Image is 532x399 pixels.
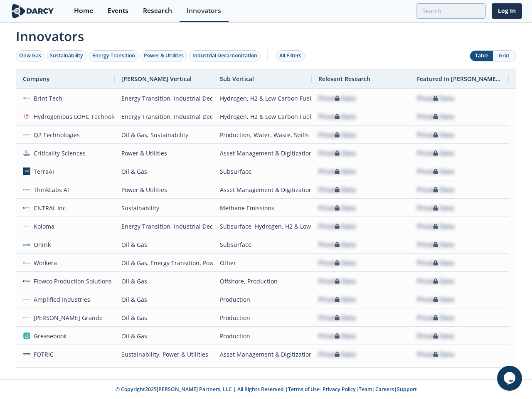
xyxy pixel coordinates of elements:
[318,75,370,83] span: Relevant Research
[416,3,486,19] input: Advanced Search
[220,236,305,254] div: Subsurface
[318,163,356,180] div: Private Data
[318,236,356,254] div: Private Data
[23,149,30,157] img: f59c13b7-8146-4c0f-b540-69d0cf6e4c34
[30,364,74,382] div: Atomic47 Labs
[318,364,356,382] div: Private Data
[121,327,207,345] div: Oil & Gas
[220,291,305,308] div: Production
[23,204,30,212] img: 8ac11fb0-5ce6-4062-9e23-88b7456ac0af
[318,108,356,126] div: Private Data
[417,199,454,217] div: Private Data
[318,89,356,107] div: Private Data
[492,3,522,19] a: Log In
[220,217,305,235] div: Subsurface, Hydrogen, H2 & Low Carbon Fuels
[187,7,221,14] div: Innovators
[23,94,30,102] img: f06b7f28-bf61-405b-8dcc-f856dcd93083
[417,144,454,162] div: Private Data
[121,217,207,235] div: Energy Transition, Industrial Decarbonization, Oil & Gas
[30,309,103,327] div: [PERSON_NAME] Grande
[23,350,30,358] img: e41a9aca-1af1-479c-9b99-414026293702
[143,7,172,14] div: Research
[121,272,207,290] div: Oil & Gas
[23,332,30,340] img: greasebook.com.png
[121,108,207,126] div: Energy Transition, Industrial Decarbonization
[192,52,257,59] div: Industrial Decarbonization
[318,309,356,327] div: Private Data
[220,75,254,83] span: Sub Vertical
[30,345,54,363] div: FOTRIC
[417,291,454,308] div: Private Data
[220,309,305,327] div: Production
[279,52,301,59] div: All Filters
[220,144,305,162] div: Asset Management & Digitization
[121,309,207,327] div: Oil & Gas
[417,89,454,107] div: Private Data
[323,386,356,393] a: Privacy Policy
[30,291,91,308] div: Amplified Industries
[121,89,207,107] div: Energy Transition, Industrial Decarbonization
[318,272,356,290] div: Private Data
[23,113,30,120] img: 637fdeb2-050e-438a-a1bd-d39c97baa253
[318,126,356,144] div: Private Data
[220,254,305,272] div: Other
[30,126,80,144] div: Q2 Technologies
[417,75,502,83] span: Featured In [PERSON_NAME] Live
[121,291,207,308] div: Oil & Gas
[497,366,524,391] iframe: chat widget
[89,50,138,62] button: Energy Transition
[121,144,207,162] div: Power & Utilities
[276,50,305,62] button: All Filters
[318,254,356,272] div: Private Data
[417,126,454,144] div: Private Data
[470,51,493,61] button: Table
[92,52,135,59] div: Energy Transition
[23,75,50,83] span: Company
[220,199,305,217] div: Methane Emissions
[220,108,305,126] div: Hydrogen, H2 & Low Carbon Fuels
[16,50,44,62] button: Oil & Gas
[417,163,454,180] div: Private Data
[12,386,520,393] p: © Copyright 2025 [PERSON_NAME] Partners, LLC | All Rights Reserved | | | | |
[30,199,68,217] div: CNTRAL Inc.
[318,181,356,199] div: Private Data
[23,131,30,138] img: 103d4dfa-2e10-4df7-9c1d-60a09b3f591e
[23,222,30,230] img: 27540aad-f8b7-4d29-9f20-5d378d121d15
[121,199,207,217] div: Sustainability
[30,108,128,126] div: Hydrogenious LOHC Technologies
[121,163,207,180] div: Oil & Gas
[318,199,356,217] div: Private Data
[417,309,454,327] div: Private Data
[318,217,356,235] div: Private Data
[121,364,207,382] div: Power & Utilities
[30,181,69,199] div: ThinkLabs AI
[220,327,305,345] div: Production
[30,272,112,290] div: Flowco Production Solutions
[417,327,454,345] div: Private Data
[220,89,305,107] div: Hydrogen, H2 & Low Carbon Fuels
[417,217,454,235] div: Private Data
[220,364,305,382] div: Asset Management & Digitization
[23,314,30,321] img: 1673545069310-mg.jpg
[121,345,207,363] div: Sustainability, Power & Utilities
[10,4,55,18] img: logo-wide.svg
[47,50,86,62] button: Sustainability
[121,75,192,83] span: [PERSON_NAME] Vertical
[417,345,454,363] div: Private Data
[30,236,51,254] div: Onirik
[417,108,454,126] div: Private Data
[318,345,356,363] div: Private Data
[121,181,207,199] div: Power & Utilities
[318,327,356,345] div: Private Data
[10,23,522,46] span: Innovators
[30,327,67,345] div: Greasebook
[493,51,516,61] button: Grid
[23,167,30,175] img: a0df43f8-31b4-4ea9-a991-6b2b5c33d24c
[23,277,30,285] img: 1619202337518-flowco_logo_lt_medium.png
[140,50,187,62] button: Power & Utilities
[417,272,454,290] div: Private Data
[23,241,30,248] img: 59af668a-fbed-4df3-97e9-ea1e956a6472
[318,291,356,308] div: Private Data
[50,52,83,59] div: Sustainability
[220,163,305,180] div: Subsurface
